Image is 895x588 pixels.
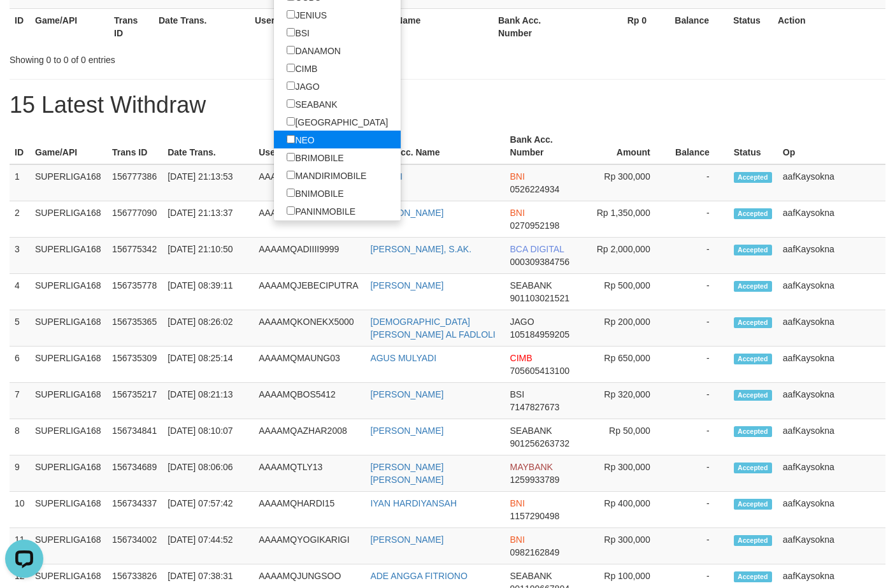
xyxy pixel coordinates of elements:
a: [PERSON_NAME] [370,280,443,290]
label: PANINMOBILE [274,202,368,220]
span: CIMB [510,353,533,363]
th: Date Trans. [154,8,250,45]
td: AAAAMQYOGIKARIGI [254,528,365,564]
span: Copy 1259933789 to clipboard [510,475,560,485]
input: CIMB [287,64,295,72]
td: Rp 2,000,000 [580,238,669,274]
td: SUPERLIGA168 [30,347,107,383]
td: aafKaysokna [778,347,885,383]
input: BRIMOBILE [287,153,295,161]
td: AAAAMQKONEKX5000 [254,310,365,347]
td: [DATE] 08:06:06 [162,455,254,492]
td: 11 [10,528,30,564]
td: AAAAMQBOS5412 [254,383,365,419]
td: - [669,528,729,564]
td: 2 [10,201,30,238]
td: SUPERLIGA168 [30,201,107,238]
td: aafKaysokna [778,238,885,274]
span: Accepted [734,281,772,292]
span: Copy 0270952198 to clipboard [510,220,560,231]
span: JAGO [510,317,534,327]
input: DANAMON [287,46,295,54]
th: User ID [254,128,365,164]
td: [DATE] 08:21:13 [162,383,254,419]
span: BNI [510,171,525,182]
th: User ID [250,8,346,45]
a: [PERSON_NAME] [370,534,443,545]
th: ID [10,128,30,164]
span: Accepted [734,426,772,437]
td: 8 [10,419,30,455]
span: Copy 0526224934 to clipboard [510,184,560,194]
td: [DATE] 21:10:50 [162,238,254,274]
th: Amount [580,128,669,164]
span: BNI [510,208,525,218]
span: Accepted [734,571,772,582]
td: 4 [10,274,30,310]
td: aafKaysokna [778,164,885,201]
span: Copy 7147827673 to clipboard [510,402,560,412]
td: SUPERLIGA168 [30,310,107,347]
td: Rp 50,000 [580,419,669,455]
td: 10 [10,492,30,528]
td: 156734841 [107,419,162,455]
td: AAAAMQAYAS0512 [254,201,365,238]
td: - [669,419,729,455]
span: MAYBANK [510,462,553,472]
span: Copy 1157290498 to clipboard [510,511,560,521]
label: JENIUS [274,6,340,24]
td: Rp 300,000 [580,455,669,492]
th: Bank Acc. Name [346,8,493,45]
td: 156735309 [107,347,162,383]
a: IYAN HARDIYANSAH [370,498,457,508]
th: Balance [666,8,728,45]
th: Action [773,8,885,45]
span: Copy 105184959205 to clipboard [510,329,569,340]
td: 3 [10,238,30,274]
td: - [669,201,729,238]
td: Rp 1,350,000 [580,201,669,238]
span: Accepted [734,463,772,473]
span: Accepted [734,245,772,255]
a: AGUS MULYADI [370,353,436,363]
span: Copy 705605413100 to clipboard [510,366,569,376]
label: CIMB [274,59,330,77]
td: aafKaysokna [778,455,885,492]
label: [GEOGRAPHIC_DATA] [274,113,401,131]
th: Game/API [30,128,107,164]
td: AAAAMQTLY13 [254,455,365,492]
span: Accepted [734,354,772,364]
span: Accepted [734,499,772,510]
th: Trans ID [107,128,162,164]
label: SINARMASMOBILE [274,220,388,238]
label: BNIMOBILE [274,184,356,202]
span: Copy 901103021521 to clipboard [510,293,569,303]
input: BSI [287,28,295,36]
span: Accepted [734,535,772,546]
th: Bank Acc. Number [493,8,572,45]
input: NEO [287,135,295,143]
td: aafKaysokna [778,310,885,347]
input: [GEOGRAPHIC_DATA] [287,117,295,125]
td: [DATE] 21:13:53 [162,164,254,201]
td: AAAAMQAZHAR2008 [254,419,365,455]
td: Rp 500,000 [580,274,669,310]
th: Bank Acc. Number [505,128,580,164]
td: aafKaysokna [778,492,885,528]
th: Bank Acc. Name [365,128,505,164]
td: Rp 200,000 [580,310,669,347]
button: Open LiveChat chat widget [5,5,43,43]
td: [DATE] 08:39:11 [162,274,254,310]
label: DANAMON [274,41,354,59]
span: BSI [510,389,525,399]
td: [DATE] 08:25:14 [162,347,254,383]
span: Copy 901256263732 to clipboard [510,438,569,448]
td: aafKaysokna [778,201,885,238]
th: Balance [669,128,729,164]
th: ID [10,8,30,45]
span: Copy 000309384756 to clipboard [510,257,569,267]
span: SEABANK [510,280,552,290]
th: Status [728,8,773,45]
input: SEABANK [287,99,295,108]
td: AAAAMQADIIII9999 [254,238,365,274]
